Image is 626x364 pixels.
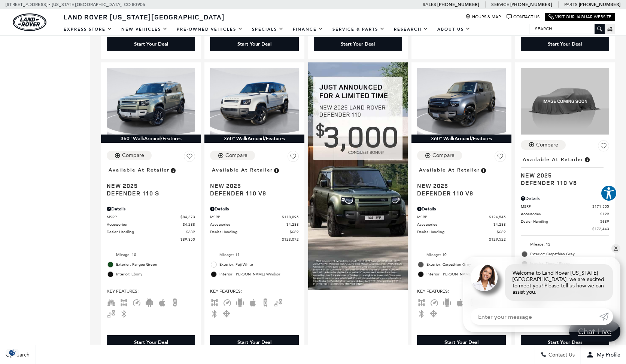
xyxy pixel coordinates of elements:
span: Accessories [521,211,600,217]
span: Android Auto [443,299,452,305]
a: Hours & Map [465,14,501,20]
img: 2025 Land Rover Defender 110 V8 [521,68,609,134]
span: Dealer Handling [210,229,289,235]
span: AWD [417,299,426,305]
a: Pre-Owned Vehicles [172,23,247,36]
span: Defender 110 S [107,189,189,197]
span: New 2025 [107,182,189,189]
div: Start Your Deal [417,335,505,349]
a: Visit Our Jaguar Website [548,14,611,20]
span: Accessories [107,222,183,227]
a: EXPRESS STORE [59,23,117,36]
a: [PHONE_NUMBER] [510,1,552,7]
span: Apple Car-Play [248,299,257,305]
button: Save Vehicle [598,140,609,154]
button: Save Vehicle [184,151,195,165]
div: Pricing Details - Defender 110 V8 [521,195,609,202]
div: Start Your Deal [237,339,271,346]
span: $689 [497,229,506,235]
div: Start Your Deal [134,339,168,346]
a: Service & Parts [328,23,389,36]
div: Start Your Deal [444,339,478,346]
img: 2025 Land Rover Defender 110 V8 [210,68,298,134]
span: Adaptive Cruise Control [223,299,232,305]
img: Land Rover [13,13,46,31]
span: $118,095 [282,214,299,220]
span: Accessories [210,222,286,227]
span: Android Auto [235,299,244,305]
div: Welcome to Land Rover [US_STATE][GEOGRAPHIC_DATA], we are excited to meet you! Please tell us how... [505,264,613,301]
span: Land Rover [US_STATE][GEOGRAPHIC_DATA] [64,12,225,21]
a: About Us [433,23,475,36]
span: New 2025 [417,182,500,189]
span: Interior: [PERSON_NAME] Windsor [219,271,298,278]
span: Apple Car-Play [455,299,464,305]
span: $689 [290,229,299,235]
div: Compare [225,152,247,159]
input: Enter your message [471,308,599,325]
button: Explore your accessibility options [601,185,617,201]
a: Research [389,23,433,36]
a: Available at RetailerNew 2025Defender 110 V8 [210,165,298,197]
button: Open user profile menu [581,345,626,364]
div: Start Your Deal [237,41,271,47]
span: $171,555 [592,204,609,209]
span: Dealer Handling [107,229,186,235]
button: Compare Vehicle [417,151,462,160]
button: Save Vehicle [495,151,506,165]
span: Blind Spot Monitor [274,299,283,305]
img: Opt-Out Icon [4,349,21,357]
div: Pricing Details - Defender 110 V8 [417,206,505,212]
div: Start Your Deal [107,37,195,51]
span: Bluetooth [210,311,219,316]
a: [PHONE_NUMBER] [437,1,479,7]
span: Adaptive Cruise Control [132,299,141,305]
div: Start Your Deal [521,37,609,51]
a: Available at RetailerNew 2025Defender 110 V8 [417,165,505,197]
a: New Vehicles [117,23,172,36]
li: Mileage: 12 [521,240,609,249]
span: Exterior: Pangea Green [116,261,195,268]
span: $689 [186,229,195,235]
span: Accessories [417,222,493,227]
span: Vehicle is in stock and ready for immediate delivery. Due to demand, availability is subject to c... [273,166,280,174]
div: Compare [432,152,455,159]
div: Start Your Deal [341,41,375,47]
span: Android Auto [145,299,154,305]
div: Start Your Deal [134,41,168,47]
div: 360° WalkAround/Features [204,135,304,143]
span: Vehicle is in stock and ready for immediate delivery. Due to demand, availability is subject to c... [170,166,176,174]
span: Bluetooth [119,311,128,316]
a: Accessories $4,288 [210,222,298,227]
a: Accessories $4,288 [107,222,195,227]
span: Dealer Handling [417,229,496,235]
span: $4,288 [183,222,195,227]
span: Exterior: Carpathian Grey [426,261,505,268]
span: $4,288 [493,222,506,227]
span: $123,072 [282,237,299,242]
span: New 2025 [210,182,293,189]
a: [PHONE_NUMBER] [579,1,620,7]
div: Compare [122,152,144,159]
a: MSRP $84,373 [107,214,195,220]
span: Vehicle is in stock and ready for immediate delivery. Due to demand, availability is subject to c... [480,166,487,174]
span: Adaptive Cruise Control [430,299,439,305]
li: Mileage: 10 [107,250,195,260]
input: Search [529,24,604,33]
span: Third Row Seats [107,299,116,305]
span: AWD [210,299,219,305]
div: Compare [536,142,558,148]
span: $124,545 [489,214,506,220]
button: Compare Vehicle [210,151,255,160]
a: [STREET_ADDRESS] • [US_STATE][GEOGRAPHIC_DATA], CO 80905 [6,2,145,7]
span: Interior: Ebony [116,271,195,278]
span: Key Features : [107,287,195,295]
a: Available at RetailerNew 2025Defender 110 V8 [521,154,609,186]
div: Start Your Deal [548,41,582,47]
div: 360° WalkAround/Features [411,135,511,143]
aside: Accessibility Help Desk [601,185,617,203]
a: MSRP $118,095 [210,214,298,220]
img: 2025 Land Rover Defender 110 V8 [417,68,505,134]
a: Dealer Handling $689 [417,229,505,235]
span: MSRP [107,214,180,220]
